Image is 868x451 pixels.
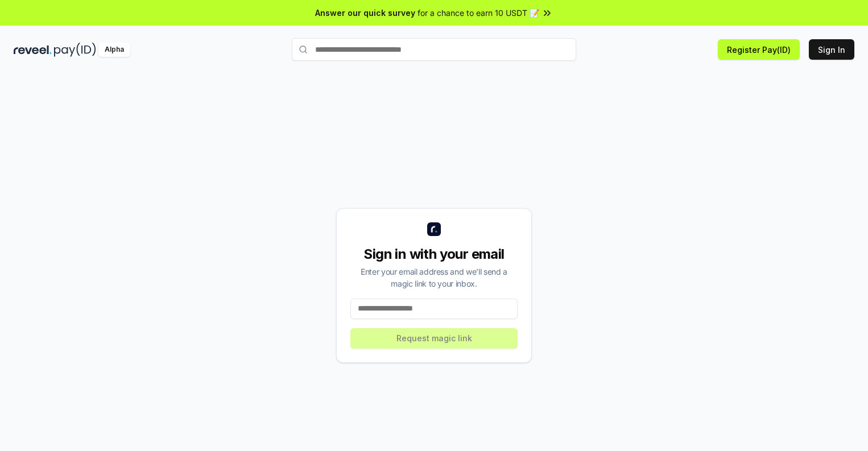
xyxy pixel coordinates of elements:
div: Enter your email address and we’ll send a magic link to your inbox. [350,266,518,289]
img: logo_small [427,222,441,236]
div: Alpha [98,43,130,57]
img: pay_id [54,43,96,57]
img: reveel_dark [14,43,52,57]
span: Answer our quick survey [315,7,415,19]
span: for a chance to earn 10 USDT 📝 [418,7,539,19]
button: Register Pay(ID) [718,39,800,60]
div: Sign in with your email [350,245,518,263]
button: Sign In [809,39,854,60]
